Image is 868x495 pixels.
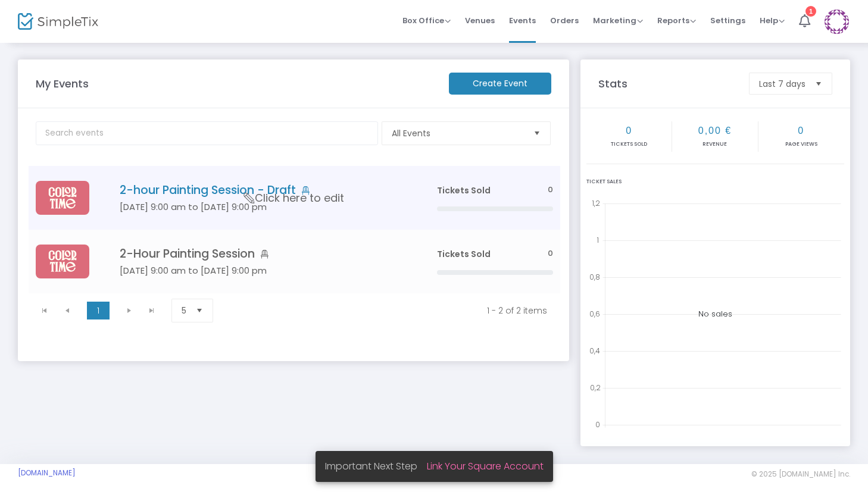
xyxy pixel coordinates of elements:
[392,127,524,139] span: All Events
[120,247,401,261] h4: 2-Hour Painting Session
[673,125,756,136] h2: 0,00 €
[427,459,544,473] a: Link Your Square Account
[325,459,427,473] span: Important Next Step
[759,78,805,90] span: Last 7 days
[509,5,536,36] span: Events
[592,76,743,92] m-panel-title: Stats
[588,140,670,149] p: Tickets sold
[751,469,850,479] span: © 2025 [DOMAIN_NAME] Inc.
[586,195,844,433] div: No sales
[29,166,560,293] div: Data table
[760,125,843,136] h2: 0
[36,181,89,215] img: Frame9.png
[87,302,110,319] span: Page 1
[657,15,696,26] span: Reports
[760,140,843,149] p: Page Views
[120,183,401,197] h4: 2-hour Painting Session - Draft
[465,5,495,36] span: Venues
[588,125,670,136] h2: 0
[805,6,816,17] div: 1
[402,15,451,26] span: Box Office
[18,468,76,478] a: [DOMAIN_NAME]
[586,178,844,186] div: Ticket Sales
[437,248,491,260] span: Tickets Sold
[449,73,551,95] m-button: Create Event
[437,184,491,196] span: Tickets Sold
[548,184,553,196] span: 0
[710,5,745,36] span: Settings
[120,202,401,212] h5: [DATE] 9:00 am to [DATE] 9:00 pm
[810,73,827,94] button: Select
[36,121,378,145] input: Search events
[30,76,443,92] m-panel-title: My Events
[550,5,579,36] span: Orders
[529,122,545,145] button: Select
[36,245,89,278] img: 638904582335413749Frame9.png
[593,15,643,26] span: Marketing
[673,140,756,149] p: Revenue
[548,248,553,259] span: 0
[120,265,401,276] h5: [DATE] 9:00 am to [DATE] 9:00 pm
[244,190,344,206] span: Click here to edit
[191,299,208,322] button: Select
[235,305,547,317] kendo-pager-info: 1 - 2 of 2 items
[760,15,785,26] span: Help
[182,305,186,317] span: 5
